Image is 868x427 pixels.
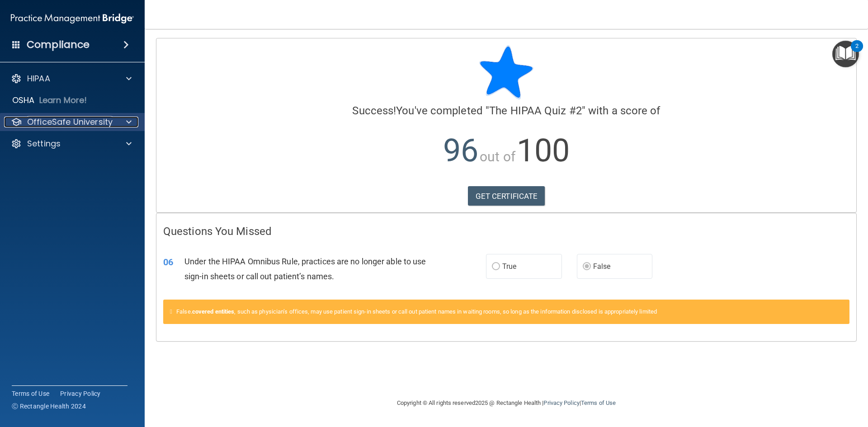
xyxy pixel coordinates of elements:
span: Under the HIPAA Omnibus Rule, practices are no longer able to use sign-in sheets or call out pati... [184,257,426,281]
span: 06 [163,257,173,267]
p: Learn More! [39,95,87,106]
button: Open Resource Center, 2 new notifications [832,41,859,67]
div: Copyright © All rights reserved 2025 @ Rectangle Health | | [341,389,671,418]
p: OSHA [12,95,35,106]
span: The HIPAA Quiz #2 [489,104,582,117]
span: Ⓒ Rectangle Health 2024 [12,402,86,411]
h4: Questions You Missed [163,225,849,237]
span: False. , such as physician’s offices, may use patient sign-in sheets or call out patient names in... [176,308,657,315]
span: out of [480,149,515,164]
h4: Compliance [27,38,90,51]
a: OfficeSafe University [11,117,132,127]
img: blue-star-rounded.9d042014.png [479,45,533,99]
img: PMB logo [11,9,134,28]
span: 96 [443,132,478,169]
a: covered entities [192,308,235,315]
a: HIPAA [11,73,132,84]
span: True [502,262,516,271]
a: Terms of Use [581,399,616,406]
input: False [583,263,591,270]
span: False [593,262,611,271]
a: Privacy Policy [60,389,101,398]
input: True [492,263,500,270]
a: Privacy Policy [543,399,579,406]
a: GET CERTIFICATE [468,186,545,206]
div: 2 [855,46,859,58]
p: HIPAA [27,73,50,84]
span: Success! [352,104,396,117]
a: Terms of Use [12,389,49,398]
p: Settings [27,138,61,149]
h4: You've completed " " with a score of [163,105,849,117]
a: Settings [11,138,132,149]
span: 100 [517,132,570,169]
p: OfficeSafe University [27,117,113,127]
